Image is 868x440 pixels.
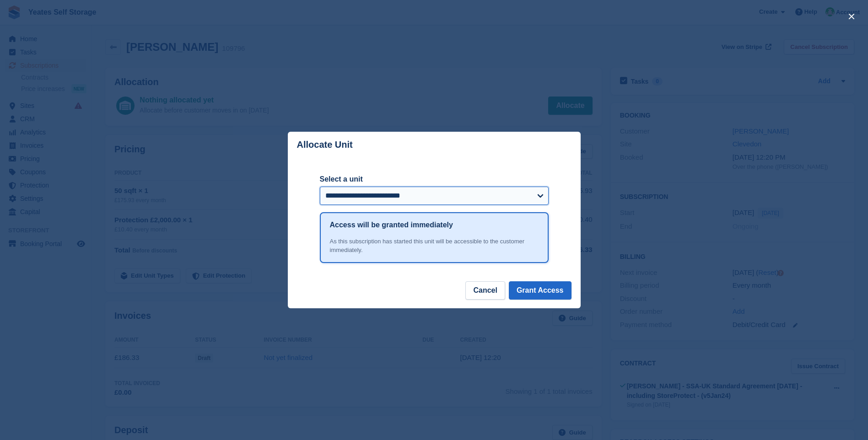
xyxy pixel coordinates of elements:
button: Grant Access [509,281,571,300]
div: As this subscription has started this unit will be accessible to the customer immediately. [330,237,539,255]
p: Allocate Unit [297,140,353,150]
label: Select a unit [320,174,549,185]
button: close [844,9,859,24]
h1: Access will be granted immediately [330,220,453,231]
button: Cancel [465,281,505,300]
